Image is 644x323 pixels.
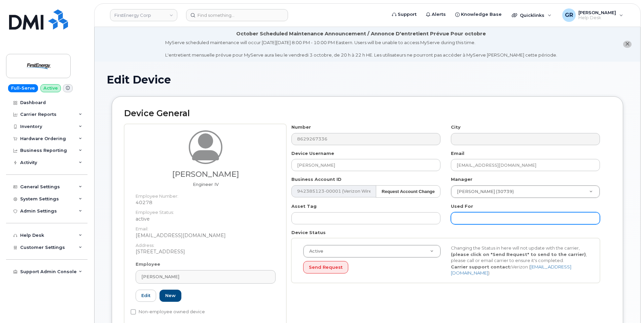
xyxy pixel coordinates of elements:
[131,308,205,316] label: Non-employee owned device
[136,261,160,267] label: Employee
[451,252,586,257] strong: (please click on "Send Request" to send to the carrier)
[382,189,435,194] strong: Request Account Change
[193,182,219,187] span: Job title
[136,248,276,255] dd: [STREET_ADDRESS]
[303,245,440,257] a: Active
[136,170,276,179] h3: [PERSON_NAME]
[136,199,276,206] dd: 40278
[305,248,323,254] span: Active
[291,124,311,130] label: Number
[451,150,464,157] label: Email
[165,39,557,58] div: MyServe scheduled maintenance will occur [DATE][DATE] 8:00 PM - 10:00 PM Eastern. Users will be u...
[303,261,348,273] button: Send Request
[159,290,181,302] a: New
[136,190,276,199] dt: Employee Number:
[131,309,136,315] input: Non-employee owned device
[451,124,461,130] label: City
[136,216,276,222] dd: active
[236,30,486,37] div: October Scheduled Maintenance Announcement / Annonce D'entretient Prévue Pour octobre
[291,150,334,157] label: Device Username
[107,74,628,86] h1: Edit Device
[136,206,276,216] dt: Employee Status:
[615,294,639,318] iframe: Messenger Launcher
[376,185,440,198] button: Request Account Change
[136,239,276,249] dt: Address:
[291,203,317,209] label: Asset Tag
[446,245,594,276] div: Changing the Status in here will not update with the carrier, , please call or email carrier to e...
[136,222,276,232] dt: Email:
[291,176,342,183] label: Business Account ID
[136,232,276,239] dd: [EMAIL_ADDRESS][DOMAIN_NAME]
[451,176,472,183] label: Manager
[141,273,179,280] span: [PERSON_NAME]
[451,264,511,269] strong: Carrier support contact:
[451,186,600,198] a: [PERSON_NAME] (30739)
[623,41,632,48] button: close notification
[124,109,611,118] h2: Device General
[136,270,276,284] a: [PERSON_NAME]
[451,264,571,276] a: [EMAIL_ADDRESS][DOMAIN_NAME]
[453,189,514,195] span: [PERSON_NAME] (30739)
[291,229,326,236] label: Device Status
[136,290,156,302] a: Edit
[451,203,473,209] label: Used For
